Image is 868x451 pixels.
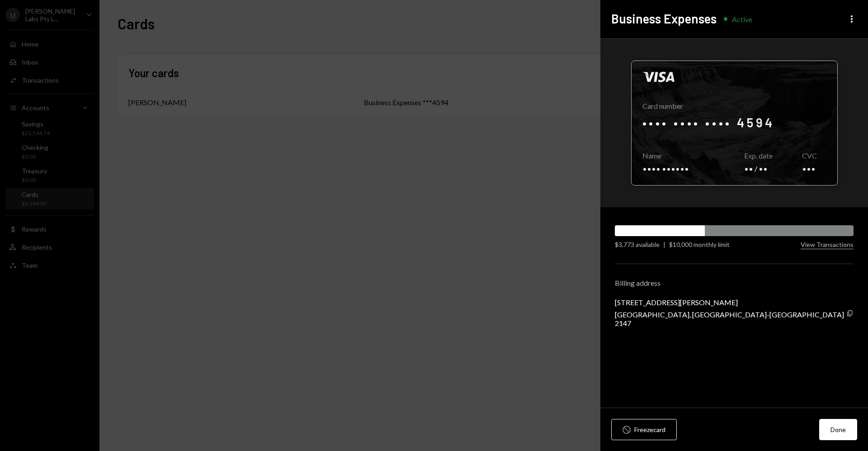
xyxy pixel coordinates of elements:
[611,419,677,440] button: Freezecard
[615,298,846,307] div: [STREET_ADDRESS][PERSON_NAME]
[819,419,857,440] button: Done
[801,241,854,249] button: View Transactions
[634,425,665,434] div: Freeze card
[615,310,846,327] div: [GEOGRAPHIC_DATA], [GEOGRAPHIC_DATA]-[GEOGRAPHIC_DATA] 2147
[663,240,665,249] div: |
[611,10,717,28] h2: Business Expenses
[631,60,838,186] div: Click to reveal
[732,15,752,23] div: Active
[669,240,730,249] div: $10,000 monthly limit
[615,279,854,287] div: Billing address
[615,240,660,249] div: $3,773 available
